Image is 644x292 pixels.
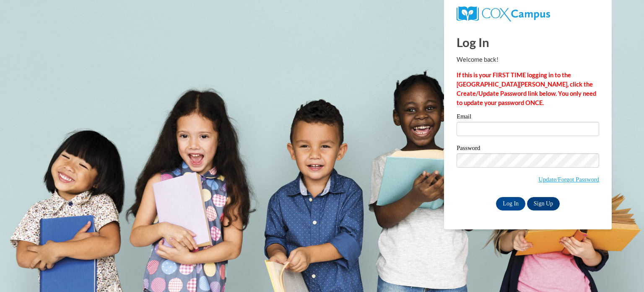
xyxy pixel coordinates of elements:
[527,197,560,210] a: Sign Up
[457,55,599,64] p: Welcome back!
[457,6,550,21] img: COX Campus
[457,71,596,106] strong: If this is your FIRST TIME logging in to the [GEOGRAPHIC_DATA][PERSON_NAME], click the Create/Upd...
[457,10,550,17] a: COX Campus
[496,197,525,210] input: Log In
[457,145,599,153] label: Password
[538,176,599,183] a: Update/Forgot Password
[457,34,599,51] h1: Log In
[457,113,599,122] label: Email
